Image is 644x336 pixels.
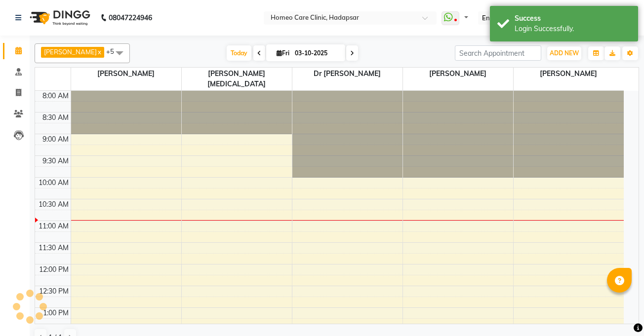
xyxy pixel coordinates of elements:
div: 1:00 PM [41,308,71,318]
span: [PERSON_NAME] [403,68,513,80]
span: Fri [274,49,292,57]
div: 8:00 AM [40,91,71,101]
b: 08047224946 [109,4,152,32]
div: 8:30 AM [40,112,71,123]
div: 9:00 AM [40,134,71,145]
div: 10:00 AM [37,178,71,188]
button: ADD NEW [547,46,581,60]
div: Login Successfully. [515,24,631,34]
div: 11:30 AM [37,243,71,253]
div: 12:00 PM [37,264,71,275]
input: Search Appointment [455,45,541,61]
span: [PERSON_NAME] [44,48,97,56]
div: 11:00 AM [37,221,71,231]
span: [PERSON_NAME] [514,68,624,80]
span: [PERSON_NAME][MEDICAL_DATA] [182,68,292,90]
span: ADD NEW [550,49,579,57]
span: Dr [PERSON_NAME] [292,68,402,80]
input: 2025-10-03 [292,46,341,61]
img: logo [25,4,93,32]
div: 12:30 PM [37,286,71,297]
span: Today [227,45,251,61]
div: Success [515,13,631,24]
div: 9:30 AM [40,156,71,166]
span: [PERSON_NAME] [71,68,181,80]
a: x [97,48,101,56]
div: 10:30 AM [37,199,71,210]
span: +5 [106,47,121,55]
